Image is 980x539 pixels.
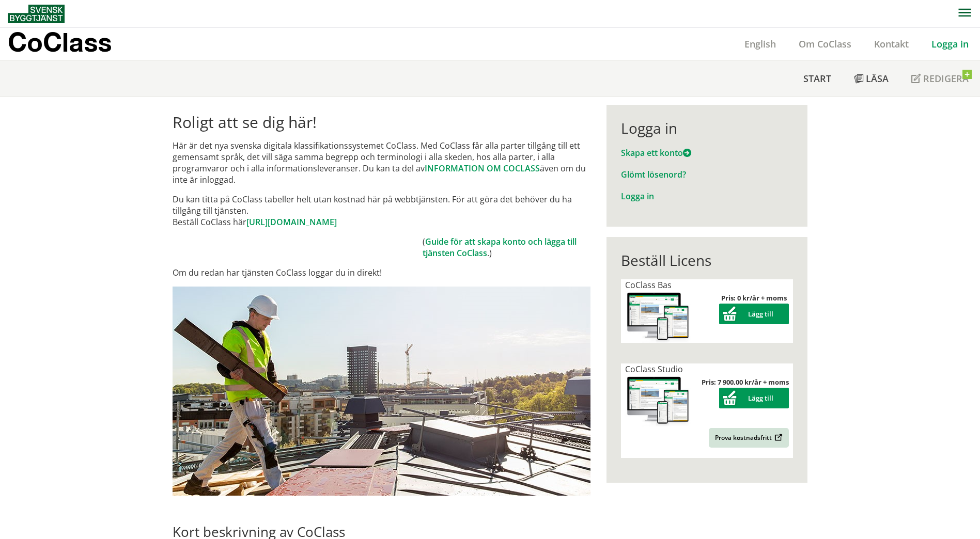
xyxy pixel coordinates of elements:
a: Guide för att skapa konto och lägga till tjänsten CoClass [423,236,577,259]
button: Lägg till [719,304,789,324]
a: Start [792,60,843,97]
a: Glömt lösenord? [621,169,686,180]
p: CoClass [8,36,112,48]
a: CoClass [8,28,134,60]
strong: Pris: 0 kr/år + moms [721,293,787,303]
p: Du kan titta på CoClass tabeller helt utan kostnad här på webbtjänsten. För att göra det behöver ... [173,194,590,228]
strong: Pris: 7 900,00 kr/år + moms [702,377,789,387]
p: Här är det nya svenska digitala klassifikationssystemet CoClass. Med CoClass får alla parter till... [173,140,590,185]
p: Om du redan har tjänsten CoClass loggar du in direkt! [173,267,590,278]
img: login.jpg [173,287,590,496]
a: Lägg till [719,393,789,403]
img: Outbound.png [773,434,783,441]
a: INFORMATION OM COCLASS [425,163,540,174]
img: Svensk Byggtjänst [8,5,65,23]
img: coclass-license.jpg [625,375,691,427]
h1: Roligt att se dig här! [173,113,590,132]
a: Lägg till [719,309,789,319]
a: Logga in [920,38,980,50]
a: Kontakt [863,38,920,50]
a: Logga in [621,191,654,202]
a: Läsa [843,60,900,97]
span: Läsa [866,72,889,85]
span: Start [803,72,831,85]
div: Logga in [621,119,793,137]
img: coclass-license.jpg [625,291,691,343]
a: Skapa ett konto [621,147,691,158]
button: Lägg till [719,388,789,408]
span: CoClass Bas [625,279,672,291]
a: English [733,38,787,50]
a: Prova kostnadsfritt [709,428,789,448]
a: [URL][DOMAIN_NAME] [246,216,337,228]
div: Beställ Licens [621,251,793,269]
span: CoClass Studio [625,363,683,375]
td: ( .) [423,236,590,259]
a: Om CoClass [787,38,863,50]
